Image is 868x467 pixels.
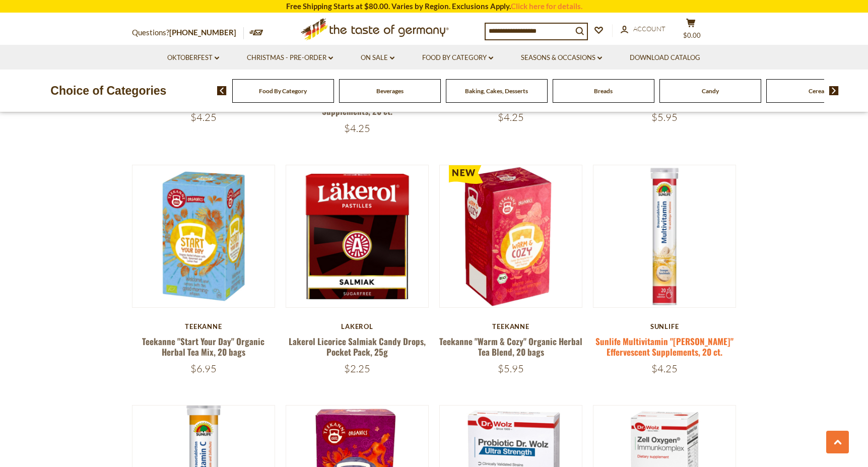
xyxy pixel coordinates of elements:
[465,87,528,95] a: Baking, Cakes, Desserts
[286,165,429,308] img: Lakerol Licorice Salmiak Candy Drops, Pocket Pack, 25g
[594,87,613,95] a: Breads
[439,335,582,358] a: Teekanne "Warm & Cozy" Organic Herbal Tea Blend, 20 bags
[289,335,426,358] a: Lakerol Licorice Salmiak Candy Drops, Pocket Pack, 25g
[633,25,665,33] span: Account
[286,322,429,330] div: Lakerol
[376,87,404,95] a: Beverages
[142,335,264,358] a: Teekanne "Start Your Day" Organic Herbal Tea Mix, 20 bags
[132,165,275,308] img: Teekanne "Start Your Day" Organic Herbal Tea Mix, 20 bags
[521,52,602,63] a: Seasons & Occasions
[621,24,665,35] a: Account
[361,52,394,63] a: On Sale
[809,87,826,95] a: Cereal
[259,87,307,95] a: Food By Category
[217,86,227,95] img: previous arrow
[593,165,736,308] img: Sunlife Multivitamin "Brause" Effervescent Supplements, 20 ct.
[593,322,737,330] div: Sunlife
[190,362,217,375] span: $6.95
[702,87,719,95] a: Candy
[676,18,706,43] button: $0.00
[422,52,493,63] a: Food By Category
[344,122,370,135] span: $4.25
[344,362,370,375] span: $2.25
[132,322,276,330] div: Teekanne
[498,111,524,123] span: $4.25
[247,52,333,63] a: Christmas - PRE-ORDER
[595,335,733,358] a: Sunlife Multivitamin "[PERSON_NAME]" Effervescent Supplements, 20 ct.
[829,86,839,95] img: next arrow
[498,362,524,375] span: $5.95
[683,31,701,39] span: $0.00
[511,2,582,11] a: Click here for details.
[630,52,700,63] a: Download Catalog
[440,165,582,308] img: Teekanne "Warm & Cozy" Organic Herbal Tea Blend, 20 bags
[132,26,244,39] p: Questions?
[439,322,583,330] div: Teekanne
[651,111,678,123] span: $5.95
[651,362,678,375] span: $4.25
[167,52,219,63] a: Oktoberfest
[169,28,236,37] a: [PHONE_NUMBER]
[190,111,217,123] span: $4.25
